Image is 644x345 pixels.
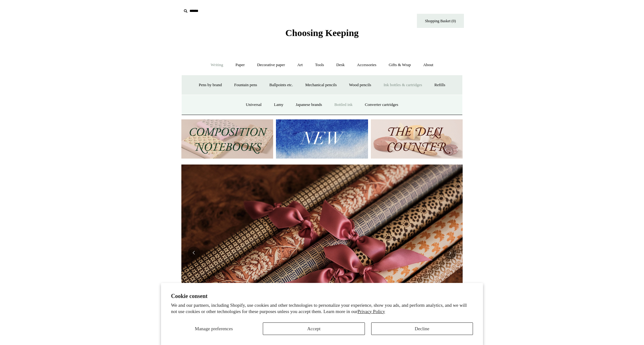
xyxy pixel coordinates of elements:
a: Refills [429,77,451,93]
img: Early Bird [181,165,463,341]
a: Privacy Policy [357,309,385,314]
a: Decorative paper [252,57,291,73]
a: Converter cartridges [359,97,404,113]
span: Choosing Keeping [285,28,359,38]
a: Shopping Basket (0) [417,14,464,28]
h2: Cookie consent [171,293,473,300]
button: Next [444,247,456,259]
button: Previous [188,247,200,259]
a: Lamy [268,97,289,113]
img: New.jpg__PID:f73bdf93-380a-4a35-bcfe-7823039498e1 [276,119,368,159]
button: Accept [263,322,365,335]
img: 202302 Composition ledgers.jpg__PID:69722ee6-fa44-49dd-a067-31375e5d54ec [181,119,273,159]
a: Fountain pens [228,77,262,93]
a: Tools [309,57,330,73]
a: Choosing Keeping [285,33,359,37]
a: Japanese brands [290,97,328,113]
a: Art [292,57,308,73]
a: Wood pencils [343,77,377,93]
img: The Deli Counter [371,119,463,159]
button: Manage preferences [171,322,257,335]
a: Desk [331,57,351,73]
p: We and our partners, including Shopify, use cookies and other technologies to personalize your ex... [171,302,473,315]
span: Manage preferences [195,326,233,331]
a: Pens by brand [193,77,228,93]
button: Decline [371,322,473,335]
a: Universal [240,97,267,113]
a: Gifts & Wrap [383,57,417,73]
a: Ink bottles & cartridges [378,77,428,93]
a: Paper [230,57,251,73]
a: Accessories [351,57,382,73]
a: Ballpoints etc. [264,77,299,93]
a: About [418,57,439,73]
a: Mechanical pencils [299,77,342,93]
a: Writing [205,57,229,73]
a: Bottled ink [329,97,358,113]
